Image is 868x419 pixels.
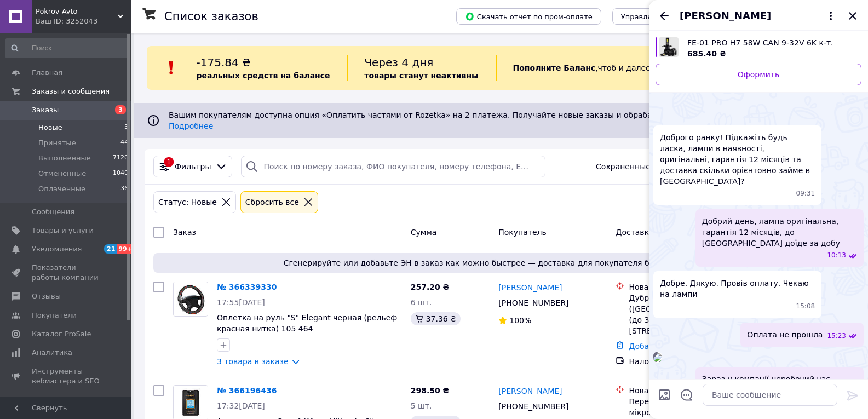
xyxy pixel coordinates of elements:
[496,55,739,81] div: , чтоб и далее получать заказы
[656,37,861,59] a: Посмотреть товар
[747,329,823,341] span: Оплата не прошла
[621,13,707,21] span: Управление статусами
[115,105,126,114] span: 3
[32,348,72,358] span: Аналитика
[124,123,128,133] span: 3
[629,396,748,418] div: Перещепине, №1: мікрорайон Орельський, 14
[411,386,450,395] span: 298.50 ₴
[411,312,461,325] div: 37.36 ₴
[659,37,679,57] img: 6862877817_w80_h80_fe-01-pro-h7.jpg
[104,244,117,254] span: 21
[364,71,478,80] b: товары станут неактивны
[113,169,128,179] span: 1040
[32,291,61,301] span: Отзывы
[796,302,815,311] span: 15:08 09.10.2025
[596,161,692,172] span: Сохраненные фильтры:
[629,282,748,292] div: Нова Пошта
[513,64,596,72] b: Пополните Баланс
[364,56,433,69] span: Через 4 дня
[32,68,62,78] span: Главная
[656,64,861,85] a: Оформить
[629,342,681,351] a: Добавить ЭН
[36,7,118,16] span: Pokrov Avto
[660,132,815,187] span: Доброго ранку! Підкажіть будь ласка, лампи в наявності, оригінальні, гарантія 12 місяців та доста...
[120,138,128,148] span: 44
[687,49,726,58] span: 685.40 ₴
[117,244,135,254] span: 99+
[169,111,827,130] span: Вашим покупателям доступна опция «Оплатить частями от Rozetka» на 2 платежа. Получайте новые зака...
[498,299,568,307] span: [PHONE_NUMBER]
[32,263,101,283] span: Показатели работы компании
[156,196,219,208] div: Статус: Новые
[702,374,857,417] span: Зараз у компанії неробочий час. Замовлення та повідомлення будуть оброблені з 09:00 найближчого р...
[158,257,844,268] span: Сгенерируйте или добавьте ЭН в заказ как можно быстрее — доставка для покупателя будет бесплатной
[32,395,101,415] span: Управление сайтом
[680,388,694,402] button: Открыть шаблоны ответов
[827,331,846,341] span: 15:23 09.10.2025
[169,122,213,130] a: Подробнее
[411,283,450,291] span: 257.20 ₴
[658,9,671,22] button: Назад
[173,228,196,237] span: Заказ
[411,401,432,410] span: 5 шт.
[113,153,128,163] span: 7120
[498,282,562,293] a: [PERSON_NAME]
[32,311,77,320] span: Покупатели
[217,386,277,395] a: № 366196436
[498,402,568,411] span: [PHONE_NUMBER]
[217,283,277,291] a: № 366339330
[163,60,180,76] img: :exclamation:
[846,9,859,22] button: Закрыть
[38,123,62,133] span: Новые
[32,329,91,339] span: Каталог ProSale
[629,385,748,396] div: Нова Пошта
[164,10,258,23] h1: Список заказов
[32,244,82,254] span: Уведомления
[174,282,208,316] img: Фото товару
[241,156,545,177] input: Поиск по номеру заказа, ФИО покупателя, номеру телефона, Email, номеру накладной
[465,12,593,21] span: Скачать отчет по пром-оплате
[616,228,692,237] span: Доставка и оплата
[5,38,129,58] input: Поиск
[32,207,74,217] span: Сообщения
[687,37,853,48] span: FE-01 PRO H7 58W CAN 9-32V 6K к-т.
[217,298,265,307] span: 17:55[DATE]
[217,313,397,333] a: Оплетка на руль "S" Elegant черная (рельеф красная нитка) 105 464
[680,9,837,23] button: [PERSON_NAME]
[38,138,76,148] span: Принятые
[32,366,101,386] span: Инструменты вебмастера и SEO
[411,298,432,307] span: 6 шт.
[36,16,131,26] div: Ваш ID: 3252043
[217,357,289,366] a: 3 товара в заказе
[32,226,94,236] span: Товары и услуги
[38,153,91,163] span: Выполненные
[217,401,265,410] span: 17:32[DATE]
[629,292,748,336] div: Дубровиця ([GEOGRAPHIC_DATA].), №2 (до 30 кг): вул. [STREET_ADDRESS]
[498,228,547,237] span: Покупатель
[680,9,771,23] span: [PERSON_NAME]
[827,251,846,260] span: 10:13 09.10.2025
[120,184,128,194] span: 36
[38,184,85,194] span: Оплаченные
[498,386,562,397] a: [PERSON_NAME]
[509,316,531,325] span: 100%
[32,105,59,115] span: Заказы
[173,282,208,317] a: Фото товару
[456,8,601,25] button: Скачать отчет по пром-оплате
[243,196,301,208] div: Сбросить все
[38,169,86,179] span: Отмененные
[197,71,330,80] b: реальных средств на балансе
[653,353,662,362] img: 25003e55-857d-4e57-97e8-db139043baee_w500_h500
[411,228,437,237] span: Сумма
[796,189,815,198] span: 09:31 09.10.2025
[702,216,857,249] span: Добрий день, лампа оригінальна, гарантія 12 місяців, до [GEOGRAPHIC_DATA] доїде за добу
[197,56,251,69] span: -175.84 ₴
[660,278,815,300] span: Добре. Дякую. Провів оплату. Чекаю на лампи
[612,8,716,25] button: Управление статусами
[32,87,110,96] span: Заказы и сообщения
[629,356,748,367] div: Наложенный платеж
[175,161,211,172] span: Фильтры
